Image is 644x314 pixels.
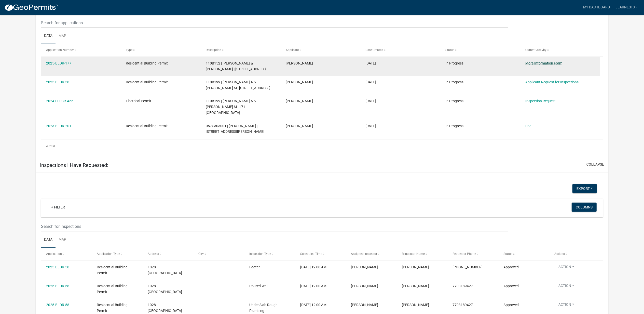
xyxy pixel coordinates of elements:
datatable-header-cell: Current Activity [520,44,600,56]
span: 06/01/2023 [365,124,376,128]
input: Search for inspections [41,221,508,232]
span: Date Created [365,48,383,52]
span: Residential Building Permit [126,124,168,128]
datatable-header-cell: Scheduled Time [295,248,346,260]
span: 7703189427 [453,284,473,288]
span: Approved [503,265,519,269]
span: Application Number [46,48,74,52]
a: Map [56,28,69,44]
a: Inspection Request [525,99,556,103]
span: Current Activity [525,48,546,52]
span: Applicant [286,48,299,52]
span: Application [46,252,62,256]
span: Residential Building Permit [97,284,128,294]
a: 2025-BLDR-58 [46,303,69,307]
span: THOMAS EARNEST [286,61,313,65]
a: 2024-ELECR-422 [46,99,73,103]
span: Requestor Name [402,252,425,256]
span: 05/29/2025, 12:00 AM [300,265,326,269]
span: THOMAS EARNEST [286,80,313,84]
a: 2023-BLDR-201 [46,124,71,128]
datatable-header-cell: Application [41,248,92,260]
datatable-header-cell: Actions [550,248,600,260]
span: 06/05/2025, 12:00 AM [300,284,326,288]
span: 7703189427 [453,303,473,307]
span: Approved [503,284,519,288]
a: 2025-BLDR-58 [46,265,69,269]
span: Assigned Inspector [351,252,377,256]
span: City [199,252,204,256]
span: 110B199 | VASS ROBERT A & SELENA M | 1028 CROOKED CREEK RD [206,80,270,90]
datatable-header-cell: Date Created [361,44,441,56]
span: In Progress [445,61,463,65]
span: Inspection Type [249,252,271,256]
div: 4 total [41,140,603,153]
span: Residential Building Permit [126,61,168,65]
a: My Dashboard [581,3,612,12]
span: Residential Building Permit [97,303,128,313]
span: Residential Building Permit [126,80,168,84]
a: TJEARNEST3 [612,3,640,12]
span: Description [206,48,221,52]
span: Cedrick Moreland [402,284,429,288]
span: Maureen McDonnell [402,265,429,269]
span: Michele Rivera [351,284,378,288]
span: Status [503,252,512,256]
span: Cedrick Moreland [351,265,378,269]
datatable-header-cell: Inspection Type [244,248,295,260]
span: Application Type [97,252,120,256]
button: Export [572,184,597,193]
span: Approved [503,303,519,307]
a: Data [41,232,56,248]
a: Applicant Request for Inspections [525,80,579,84]
span: Address [148,252,159,256]
span: 09/09/2024 [365,99,376,103]
datatable-header-cell: Requestor Phone [448,248,499,260]
span: Electrical Permit [126,99,151,103]
span: Scheduled Time [300,252,322,256]
datatable-header-cell: Assigned Inspector [346,248,397,260]
a: End [525,124,531,128]
span: Residential Building Permit [97,265,128,275]
span: Under Slab Rough Plumbing [249,303,278,313]
a: 2025-BLDR-58 [46,284,69,288]
span: 07/02/2025, 12:00 AM [300,303,326,307]
span: Footer [249,265,260,269]
datatable-header-cell: Description [201,44,281,56]
datatable-header-cell: Application Type [92,248,143,260]
button: Action [554,264,578,272]
datatable-header-cell: Applicant [281,44,361,56]
h5: Inspections I Have Requested: [40,162,108,168]
span: Thomas Earnest [402,303,429,307]
span: THOMAS EARNEST [286,124,313,128]
span: 110B199 | VASS ROBERT A & SELENA M | 171 NORTH STEEL BRIDGE [206,99,256,115]
datatable-header-cell: Type [121,44,201,56]
span: Actions [554,252,565,256]
a: Map [56,232,69,248]
button: Action [554,302,578,309]
span: Cedrick Moreland [351,303,378,307]
span: In Progress [445,124,463,128]
a: 2025-BLDR-58 [46,80,69,84]
button: Action [554,283,578,291]
a: 2025-BLDR-177 [46,61,71,65]
input: Search for applications [41,18,508,28]
a: + Filter [47,203,69,212]
datatable-header-cell: City [194,248,244,260]
datatable-header-cell: Status [441,44,520,56]
span: Type [126,48,132,52]
span: THOMAS EARNEST [286,99,313,103]
datatable-header-cell: Application Number [41,44,121,56]
span: Poured Wall [249,284,268,288]
button: Columns [572,203,597,212]
span: Requestor Phone [453,252,476,256]
span: In Progress [445,80,463,84]
span: In Progress [445,99,463,103]
datatable-header-cell: Address [143,248,194,260]
span: 057C303001 | WHITEHOUSE PATRICIA | 259 SHELTON DR [206,124,264,134]
datatable-header-cell: Status [499,248,550,260]
span: 110B152 | EARNEST THOMAS J III & KELLIE T | 171 N STEEL BRIDGE RD [206,61,267,71]
a: Data [41,28,56,44]
span: 1028 CROOKED CREEK RD [148,284,182,294]
a: More Information Form [525,61,562,65]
